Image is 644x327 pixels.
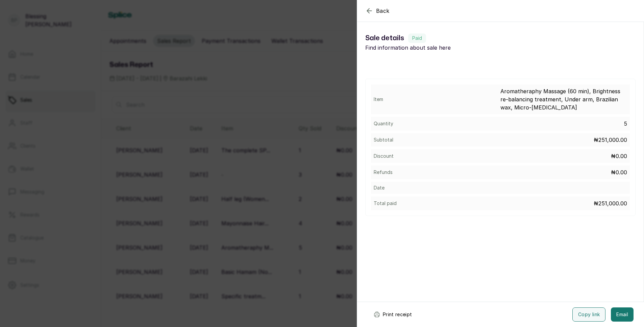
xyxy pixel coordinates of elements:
p: Date [374,184,385,191]
p: ₦251,000.00 [594,199,627,207]
p: ₦0.00 [611,152,627,160]
h1: Sale details [365,33,500,44]
p: Subtotal [374,136,393,143]
button: Print receipt [368,307,418,322]
label: Paid [408,33,426,43]
p: Discount [374,153,394,159]
p: Total paid [374,200,397,207]
p: Find information about sale here [365,44,500,52]
p: Aromatheraphy Massage (60 min), Brightness re-balancing treatment, Under arm, Brazilian wax, Micr... [500,87,627,111]
p: 5 [624,120,627,128]
p: Quantity [374,120,393,127]
button: Back [365,7,390,15]
button: Email [611,307,634,322]
p: Refunds [374,169,393,176]
p: ₦0.00 [611,168,627,176]
p: Item [374,96,383,103]
p: ₦251,000.00 [594,136,627,144]
span: Back [376,7,390,15]
button: Copy link [572,307,605,322]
